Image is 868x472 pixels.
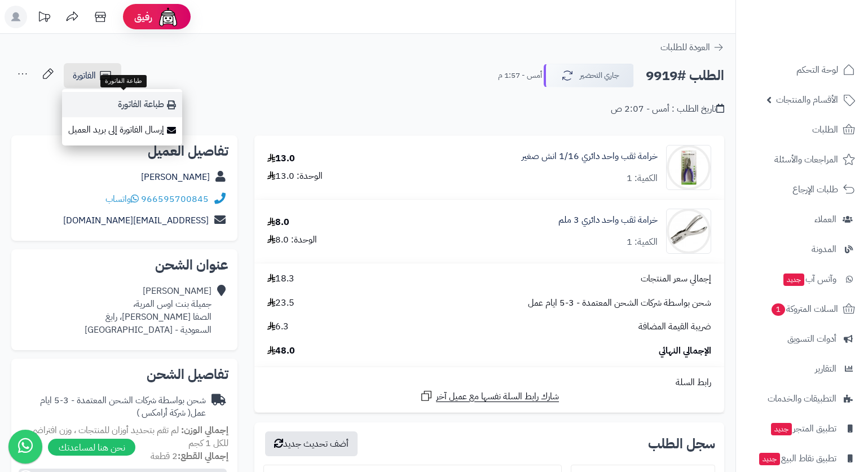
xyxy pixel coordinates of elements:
[770,421,836,436] span: تطبيق المتجر
[648,437,715,451] h3: سجل الطلب
[498,70,542,81] small: أمس - 1:57 م
[267,152,295,165] div: 13.0
[815,361,836,377] span: التقارير
[772,303,785,316] span: 1
[812,122,838,138] span: الطلبات
[787,331,836,347] span: أدوات التسويق
[141,192,209,206] a: 966595700845
[659,345,711,358] span: الإجمالي النهائي
[30,424,228,450] span: لم تقم بتحديد أوزان للمنتجات ، وزن افتراضي للكل 1 كجم
[267,216,289,229] div: 8.0
[267,170,323,183] div: الوحدة: 13.0
[743,295,861,323] a: السلات المتروكة1
[105,192,139,206] a: واتساب
[134,10,152,24] span: رفيق
[743,176,861,203] a: طلبات الإرجاع
[267,272,294,285] span: 18.3
[814,211,836,227] span: العملاء
[73,69,96,82] span: الفاتورة
[157,6,179,28] img: ai-face.png
[64,63,121,88] a: الفاتورة
[20,394,206,420] div: شحن بواسطة شركات الشحن المعتمدة - 3-5 ايام عمل
[544,64,634,87] button: جاري التحضير
[20,258,228,272] h2: عنوان الشحن
[265,431,358,456] button: أضف تحديث جديد
[759,453,780,465] span: جديد
[792,182,838,197] span: طلبات الإرجاع
[20,144,228,158] h2: تفاصيل العميل
[641,272,711,285] span: إجمالي سعر المنتجات
[743,355,861,382] a: التقارير
[743,236,861,263] a: المدونة
[743,56,861,83] a: لوحة التحكم
[30,6,58,31] a: تحديثات المنصة
[743,325,861,352] a: أدوات التسويق
[20,368,228,381] h2: تفاصيل الشحن
[178,449,228,463] strong: إجمالي القطع:
[768,391,836,407] span: التطبيقات والخدمات
[743,266,861,293] a: وآتس آبجديد
[63,214,209,227] a: [EMAIL_ADDRESS][DOMAIN_NAME]
[776,92,838,108] span: الأقسام والمنتجات
[638,320,711,333] span: ضريبة القيمة المضافة
[267,297,294,310] span: 23.5
[646,64,724,87] h2: الطلب #9919
[611,103,724,116] div: تاريخ الطلب : أمس - 2:07 ص
[667,209,711,254] img: 1733302252-%D9%83%D9%85%D8%A7%D8%B4%D8%A9-90x90.jpg
[85,285,212,336] div: [PERSON_NAME] جميلة بنت اوس المرية، الصفا [PERSON_NAME]، رابغ السعودية - [GEOGRAPHIC_DATA]
[100,75,147,87] div: طباعة الفاتورة
[743,415,861,442] a: تطبيق المتجرجديد
[743,206,861,233] a: العملاء
[774,152,838,167] span: المراجعات والأسئلة
[660,41,724,54] a: العودة للطلبات
[420,389,559,403] a: شارك رابط السلة نفسها مع عميل آخر
[796,62,838,78] span: لوحة التحكم
[136,406,191,420] span: ( شركة أرامكس )
[151,449,228,463] small: 2 قطعة
[812,241,836,257] span: المدونة
[770,301,838,317] span: السلات المتروكة
[528,297,711,310] span: شحن بواسطة شركات الشحن المعتمدة - 3-5 ايام عمل
[259,376,720,389] div: رابط السلة
[791,28,857,52] img: logo-2.png
[62,117,182,143] a: إرسال الفاتورة إلى بريد العميل
[181,424,228,437] strong: إجمالي الوزن:
[660,41,710,54] span: العودة للطلبات
[267,345,295,358] span: 48.0
[62,92,182,117] a: طباعة الفاتورة
[627,236,658,249] div: الكمية: 1
[782,271,836,287] span: وآتس آب
[743,385,861,412] a: التطبيقات والخدمات
[743,445,861,472] a: تطبيق نقاط البيعجديد
[758,451,836,466] span: تطبيق نقاط البيع
[141,170,210,184] a: [PERSON_NAME]
[522,150,658,163] a: خرامة ثقب واحد دائري 1/16 انش صغير
[627,172,658,185] div: الكمية: 1
[771,423,792,435] span: جديد
[743,116,861,143] a: الطلبات
[267,320,289,333] span: 6.3
[667,145,711,190] img: PHOTO-2020-06-10-00-51-12-90x90.jpg
[743,146,861,173] a: المراجعات والأسئلة
[783,274,804,286] span: جديد
[558,214,658,227] a: خرامة ثقب واحد دائري 3 ملم
[436,390,559,403] span: شارك رابط السلة نفسها مع عميل آخر
[267,233,317,246] div: الوحدة: 8.0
